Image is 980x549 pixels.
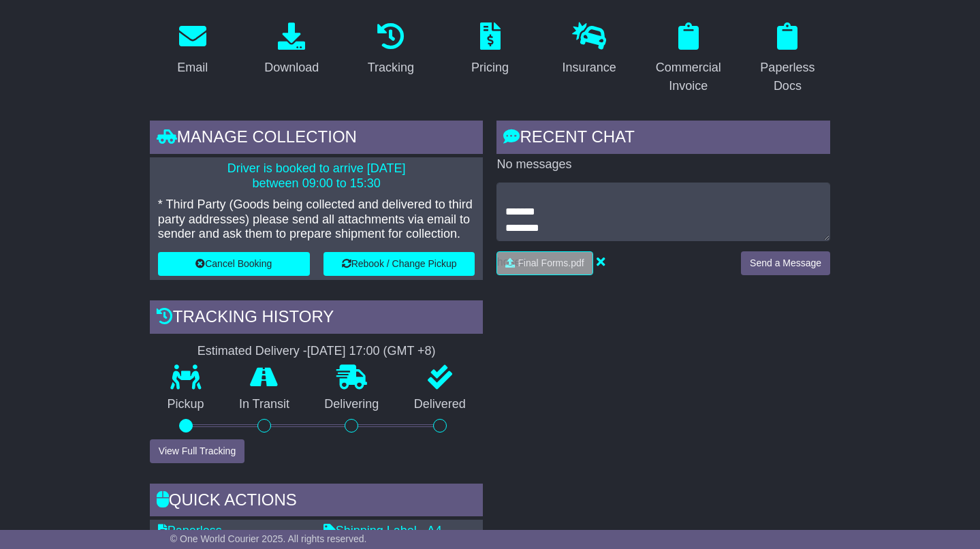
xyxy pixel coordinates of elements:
p: Pickup [150,397,221,412]
div: Insurance [563,59,616,77]
div: Tracking history [150,300,484,337]
a: Insurance [554,18,625,82]
p: No messages [496,157,830,172]
div: Tracking [368,59,414,77]
div: Email [177,59,208,77]
div: RECENT CHAT [496,121,830,157]
p: Driver is booked to arrive [DATE] between 09:00 to 15:30 [158,161,475,191]
a: Tracking [359,18,423,82]
div: Download [264,59,319,77]
div: Manage collection [150,121,484,157]
div: Estimated Delivery - [150,344,484,359]
a: Paperless [158,524,222,537]
button: Rebook / Change Pickup [323,252,475,276]
span: © One World Courier 2025. All rights reserved. [170,533,367,544]
a: Email [168,18,217,82]
button: Send a Message [741,251,830,275]
div: Pricing [471,59,509,77]
button: Cancel Booking [158,252,310,276]
div: [DATE] 17:00 (GMT +8) [307,344,436,359]
div: Commercial Invoice [654,59,723,95]
div: Quick Actions [150,484,484,520]
a: Download [255,18,328,82]
button: View Full Tracking [150,439,244,463]
a: Pricing [462,18,518,82]
p: * Third Party (Goods being collected and delivered to third party addresses) please send all atta... [158,198,475,242]
a: Commercial Invoice [646,18,731,100]
p: Delivered [396,397,483,412]
p: In Transit [221,397,306,412]
div: Paperless Docs [754,59,822,95]
a: Paperless Docs [745,18,831,100]
p: Delivering [307,397,396,412]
